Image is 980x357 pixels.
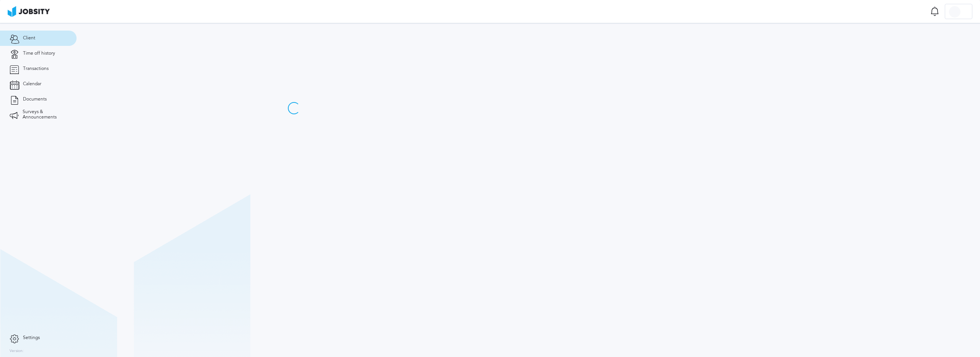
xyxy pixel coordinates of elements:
[10,349,24,354] label: Version:
[23,97,47,102] span: Documents
[23,81,41,87] span: Calendar
[23,109,67,120] span: Surveys & Announcements
[23,335,40,341] span: Settings
[8,6,50,17] img: ab4bad089aa723f57921c736e9817d99.png
[23,36,35,41] span: Client
[23,66,49,71] span: Transactions
[23,51,55,56] span: Time off history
